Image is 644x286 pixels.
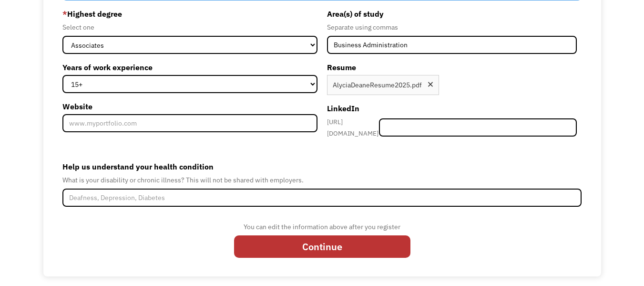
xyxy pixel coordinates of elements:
[427,81,434,91] div: Remove file
[327,101,577,116] label: LinkedIn
[327,36,577,54] input: Anthropology, Education
[62,60,317,75] label: Years of work experience
[62,6,317,21] label: Highest degree
[327,60,577,75] label: Resume
[62,189,582,207] input: Deafness, Depression, Diabetes
[234,221,410,233] div: You can edit the information above after you register
[234,235,410,258] input: Continue
[333,79,422,91] div: AlyciaDeaneResume2025.pdf
[327,116,379,139] div: [URL][DOMAIN_NAME]
[62,114,317,132] input: www.myportfolio.com
[62,21,317,33] div: Select one
[62,174,582,186] div: What is your disability or chronic illness? This will not be shared with employers.
[327,21,577,33] div: Separate using commas
[62,159,582,174] label: Help us understand your health condition
[327,6,577,21] label: Area(s) of study
[62,99,317,114] label: Website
